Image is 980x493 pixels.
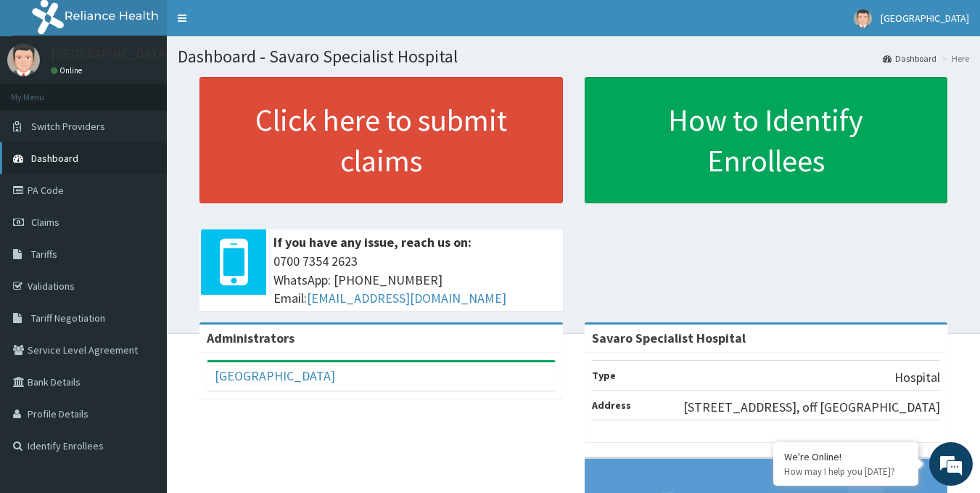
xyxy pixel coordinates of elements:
a: Online [51,65,86,76]
span: Claims [31,216,59,229]
a: [EMAIL_ADDRESS][DOMAIN_NAME] [307,290,506,306]
span: Tariff Negotiation [31,311,105,325]
p: [STREET_ADDRESS], off [GEOGRAPHIC_DATA] [683,398,940,417]
span: Switch Providers [31,120,105,133]
b: Administrators [207,330,295,346]
a: How to Identify Enrollees [585,77,948,203]
span: Tariffs [31,248,57,261]
a: Dashboard [883,52,936,65]
b: Address [592,399,631,412]
h1: Dashboard - Savaro Specialist Hospital [178,47,969,66]
img: User Image [7,44,40,76]
div: We're Online! [784,450,907,463]
span: 0700 7354 2623 WhatsApp: [PHONE_NUMBER] Email: [273,252,556,308]
span: [GEOGRAPHIC_DATA] [881,12,969,25]
span: Dashboard [31,152,78,165]
a: [GEOGRAPHIC_DATA] [215,367,335,384]
p: How may I help you today? [784,465,907,478]
li: Here [938,52,969,65]
p: Hospital [894,368,940,387]
a: Click here to submit claims [199,77,563,203]
img: User Image [854,9,872,28]
b: If you have any issue, reach us on: [273,234,472,250]
strong: Savaro Specialist Hospital [592,330,746,346]
p: [GEOGRAPHIC_DATA] [51,47,170,60]
b: Type [592,369,616,382]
